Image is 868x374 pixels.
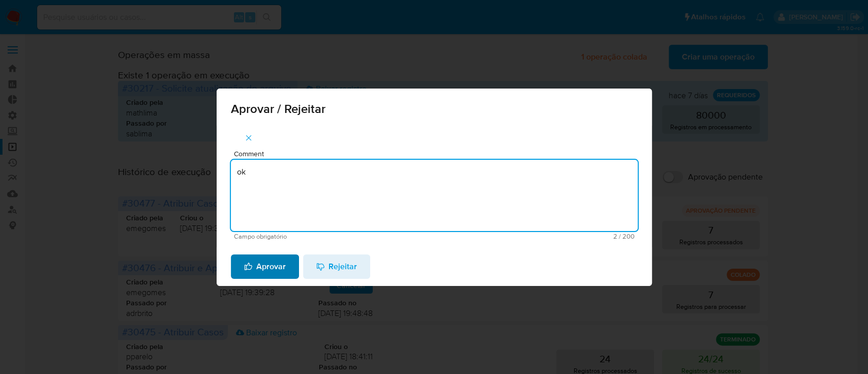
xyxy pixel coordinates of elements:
span: Comment [234,150,641,158]
button: Rejeitar [303,254,370,279]
span: Aprovar / Rejeitar [231,103,638,115]
span: Campo obrigatório [234,233,434,240]
textarea: ok [231,160,638,231]
span: Rejeitar [316,255,357,278]
span: Aprovar [244,255,286,278]
button: Aprovar [231,254,299,279]
span: Máximo 200 caracteres [434,233,635,240]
